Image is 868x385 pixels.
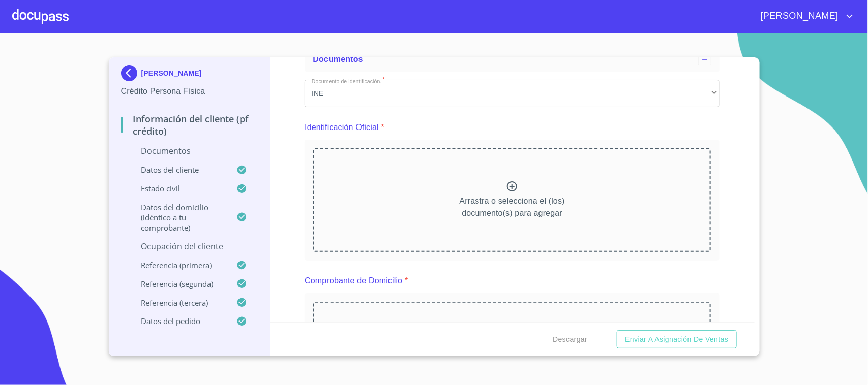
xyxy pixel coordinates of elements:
[121,165,237,175] p: Datos del cliente
[141,69,202,77] p: [PERSON_NAME]
[121,202,237,233] p: Datos del domicilio (idéntico a tu comprobante)
[549,330,591,349] button: Descargar
[121,316,237,326] p: Datos del pedido
[121,85,258,98] p: Crédito Persona Física
[305,275,402,287] p: Comprobante de Domicilio
[460,195,565,219] p: Arrastra o selecciona el (los) documento(s) para agregar
[553,333,587,346] span: Descargar
[121,65,141,81] img: Docupass spot blue
[753,8,844,24] span: [PERSON_NAME]
[121,241,258,252] p: Ocupación del Cliente
[305,80,720,107] div: INE
[617,330,736,349] button: Enviar a Asignación de Ventas
[121,145,258,156] p: Documentos
[305,121,379,134] p: Identificación Oficial
[305,47,720,72] div: Documentos
[121,65,258,85] div: [PERSON_NAME]
[753,8,856,24] button: account of current user
[121,183,237,194] p: Estado Civil
[313,55,363,63] span: Documentos
[121,113,258,137] p: Información del cliente (PF crédito)
[121,298,237,308] p: Referencia (tercera)
[121,279,237,289] p: Referencia (segunda)
[625,333,728,346] span: Enviar a Asignación de Ventas
[121,260,237,270] p: Referencia (primera)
